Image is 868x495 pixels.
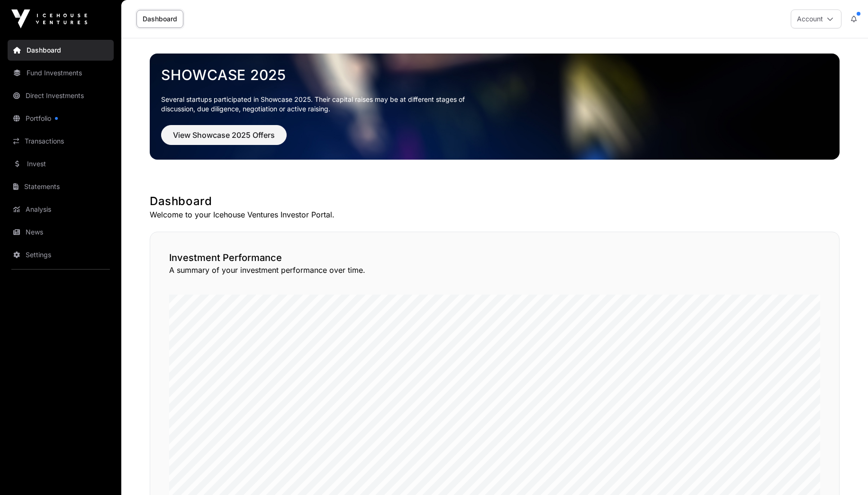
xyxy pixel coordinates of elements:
[161,125,287,145] button: View Showcase 2025 Offers
[11,9,87,28] img: Icehouse Ventures Logo
[150,194,840,209] h1: Dashboard
[150,54,840,160] img: Showcase 2025
[169,264,820,276] p: A summary of your investment performance over time.
[150,209,840,220] p: Welcome to your Icehouse Ventures Investor Portal.
[161,135,287,144] a: View Showcase 2025 Offers
[8,176,114,197] a: Statements
[173,129,275,141] span: View Showcase 2025 Offers
[8,244,114,265] a: Settings
[8,199,114,220] a: Analysis
[136,10,183,28] a: Dashboard
[8,108,114,129] a: Portfolio
[8,222,114,243] a: News
[8,153,114,174] a: Invest
[161,95,479,114] p: Several startups participated in Showcase 2025. Their capital raises may be at different stages o...
[791,9,841,28] button: Account
[8,63,114,83] a: Fund Investments
[821,450,868,495] iframe: Chat Widget
[8,40,114,61] a: Dashboard
[169,251,820,264] h2: Investment Performance
[161,66,828,83] a: Showcase 2025
[8,131,114,152] a: Transactions
[8,85,114,106] a: Direct Investments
